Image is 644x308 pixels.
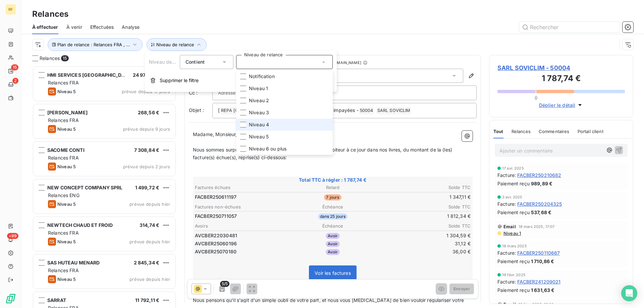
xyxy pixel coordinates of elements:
span: Relances FRA [48,267,79,273]
span: prévue depuis 9 jours [123,126,170,132]
span: 0 [535,95,537,101]
span: ] - Relance sur factures impayées - [279,107,358,113]
span: FACBER241209021 [517,278,560,285]
span: Contient [185,59,205,65]
th: Avoirs [195,223,286,230]
span: Niveau 5 [57,239,76,244]
span: SARL SOVICLIM [376,107,411,115]
span: Paiement reçu [497,258,530,265]
span: 50004 [359,107,374,115]
span: Tout [493,129,503,134]
span: [PERSON_NAME] [47,110,88,115]
span: 5/5 [220,281,229,287]
span: Facture : [497,200,516,207]
span: REPA [GEOGRAPHIC_DATA] [220,107,279,115]
div: Open Intercom Messenger [621,285,637,301]
span: Niveau 5 [57,89,76,94]
span: SAS HUTEAU MENARD [47,260,100,265]
button: Supprimer le filtre [145,73,337,88]
th: Solde TTC [379,203,471,210]
span: 15 [11,64,18,70]
span: Niveau 1 [503,231,521,236]
span: Déplier le détail [539,102,576,109]
span: Portail client [578,129,603,134]
span: FACBER250210682 [517,172,561,179]
span: 1 631,63 € [531,287,555,294]
img: Logo LeanPay [5,293,16,304]
td: AVCBER25070180 [195,248,286,255]
span: Paiement reçu [497,287,530,294]
span: 3 avr. 2025 [502,195,523,199]
td: AVCBER22030481 [195,232,286,239]
th: Retard [287,184,378,191]
span: prévue depuis 2 jours [123,164,170,169]
span: Niveau de relance [149,59,190,65]
span: Analyse [122,24,140,30]
span: Objet : [189,107,204,113]
span: 537,68 € [531,209,551,216]
span: Madame, Monsieur, [193,131,237,137]
th: Échéance [287,203,378,210]
span: Niveau 1 [249,85,268,92]
td: 1 347,11 € [379,193,471,201]
span: 18 févr. 2025, 16:21 [519,302,553,306]
span: Facture : [497,249,516,256]
span: 7 jours [324,194,341,200]
span: Supprimer le filtre [160,77,199,84]
span: 24 976,78 € [133,72,161,78]
span: Niveau 2 [249,97,269,104]
span: Niveau 4 [249,121,269,128]
span: HMI SERVICES [GEOGRAPHIC_DATA] [47,72,132,78]
span: Avoir [326,233,340,239]
th: Factures échues [195,184,286,191]
div: grid [32,66,176,308]
td: 36,00 € [379,248,471,255]
span: 7 308,84 € [134,147,160,153]
a: 2 [5,79,16,90]
span: Total TTC à régler : 1 787,74 € [194,177,472,183]
span: dans 25 jours [318,213,348,220]
span: 314,74 € [140,222,159,228]
span: prévue depuis 17 jours [122,89,170,94]
th: Factures non-échues [195,203,286,210]
button: Déplier le détail [537,101,586,109]
span: Avoir [326,249,340,255]
span: SARRAT [47,297,66,303]
span: Notification [249,73,275,80]
span: 11 792,11 € [135,297,159,303]
span: 2 845,34 € [134,260,160,265]
span: [ [218,107,220,113]
span: À effectuer [32,24,58,30]
span: Email [503,224,516,229]
span: 19 févr. 2025 [502,273,526,277]
span: 15 [61,55,68,61]
span: Relances [40,55,60,62]
span: FACBER250204325 [517,200,562,207]
button: Plan de relance : Relances FRA , ... [48,38,143,51]
span: À venir [66,24,82,30]
span: 17 avr. 2025 [502,166,524,170]
div: RF [5,4,16,15]
span: Facture : [497,172,516,179]
td: FACBER250711057 [195,212,286,220]
span: Nous sommes surpris de constater que votre compte reste débiteur à ce jour dans nos livres, du mo... [193,147,453,160]
span: 989,89 € [531,180,552,187]
span: SARL SOVICLIM - 50004 [497,63,625,72]
span: Plan de relance : Relances FRA , ... [57,42,130,47]
span: NEWTECH CHAUD ET FROID [47,222,113,228]
span: Voir les factures [315,270,351,276]
span: Relances FRA [48,117,79,123]
th: Solde TTC [379,223,471,230]
span: 268,56 € [138,110,159,115]
span: Relances FRA [48,230,79,236]
span: Niveau 5 [57,276,76,282]
td: 1 304,59 € [379,232,471,239]
h3: 1 787,74 € [497,72,625,86]
span: FACBER250611197 [195,194,236,200]
span: 18 mars 2025, 17:07 [519,225,555,229]
h3: Relances [32,8,68,20]
th: Échéance [287,223,378,230]
span: Niveau 5 [57,126,76,132]
span: +99 [7,233,18,239]
button: Envoyer [449,284,474,294]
